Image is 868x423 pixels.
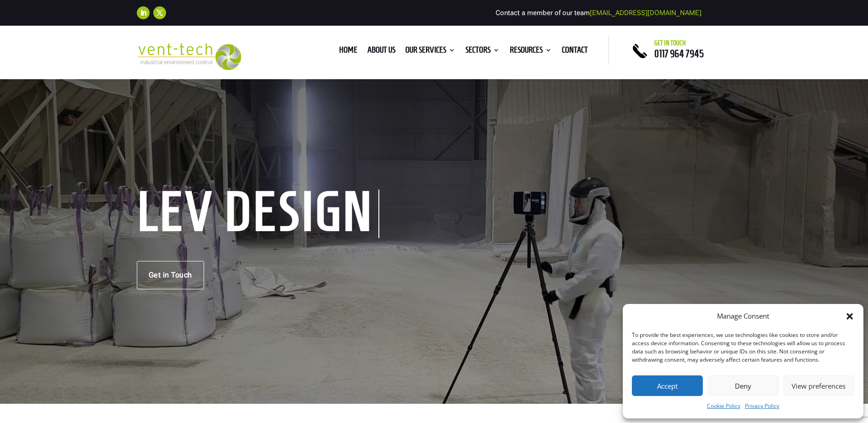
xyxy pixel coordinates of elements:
div: To provide the best experiences, we use technologies like cookies to store and/or access device i... [632,331,853,364]
span: Get in touch [654,39,686,47]
div: Close dialog [845,312,854,321]
h1: LEV Design [137,190,379,238]
button: Deny [707,375,778,396]
a: Sectors [465,47,500,57]
a: Our Services [405,47,455,57]
a: 0117 964 7945 [654,48,704,59]
a: About us [367,47,395,57]
button: Accept [632,375,703,396]
img: 2023-09-27T08_35_16.549ZVENT-TECH---Clear-background [137,43,242,70]
a: Home [339,47,357,57]
button: View preferences [783,375,854,396]
a: Follow on X [153,6,166,19]
div: Manage Consent [717,311,769,322]
a: Privacy Policy [745,401,779,412]
a: Follow on LinkedIn [137,6,150,19]
a: Resources [510,47,552,57]
a: Get in Touch [137,261,204,289]
a: [EMAIL_ADDRESS][DOMAIN_NAME] [590,9,701,17]
a: Contact [562,47,588,57]
span: Contact a member of our team [496,9,701,17]
a: Cookie Policy [707,401,740,412]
